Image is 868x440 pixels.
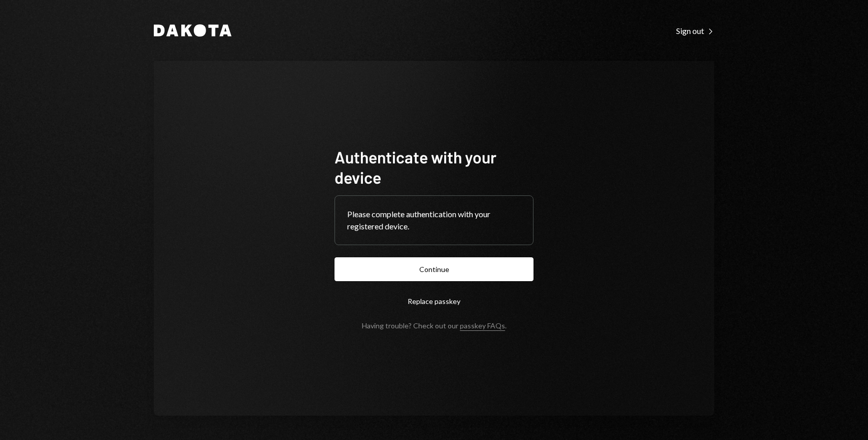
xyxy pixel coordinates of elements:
[676,26,714,36] div: Sign out
[362,321,507,330] div: Having trouble? Check out our .
[460,321,505,331] a: passkey FAQs
[335,289,533,313] button: Replace passkey
[676,25,714,36] a: Sign out
[347,208,521,232] div: Please complete authentication with your registered device.
[335,147,533,187] h1: Authenticate with your device
[335,257,533,281] button: Continue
